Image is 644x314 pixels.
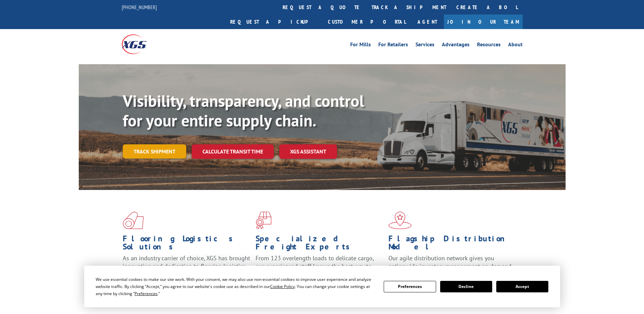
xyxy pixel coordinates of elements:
a: Customer Portal [323,15,411,29]
img: xgs-icon-flagship-distribution-model-red [388,212,412,229]
h1: Flooring Logistics Solutions [123,235,251,254]
span: Cookie Policy [270,284,295,289]
a: For Mills [350,42,371,49]
img: xgs-icon-total-supply-chain-intelligence-red [123,212,144,229]
b: Visibility, transparency, and control for your entire supply chain. [123,90,364,131]
a: Request a pickup [225,15,323,29]
span: Preferences [135,291,158,296]
a: XGS ASSISTANT [279,144,337,159]
div: We use essential cookies to make our site work. With your consent, we may also use non-essential ... [96,276,376,297]
a: Resources [477,42,501,49]
a: For Retailers [378,42,408,49]
h1: Specialized Freight Experts [256,235,383,254]
img: xgs-icon-focused-on-flooring-red [256,212,271,229]
button: Decline [440,281,492,292]
a: About [508,42,523,49]
button: Preferences [384,281,436,292]
h1: Flagship Distribution Model [388,235,516,254]
a: Join Our Team [444,15,523,29]
a: [PHONE_NUMBER] [122,4,157,10]
a: Agent [411,15,444,29]
a: Calculate transit time [192,144,274,159]
div: Cookie Consent Prompt [84,266,560,307]
button: Accept [496,281,548,292]
p: From 123 overlength loads to delicate cargo, our experienced staff knows the best way to move you... [256,254,383,284]
span: As an industry carrier of choice, XGS has brought innovation and dedication to flooring logistics... [123,254,250,278]
a: Services [415,42,434,49]
a: Track shipment [123,144,186,159]
span: Our agile distribution network gives you nationwide inventory management on demand. [388,254,513,270]
a: Advantages [442,42,470,49]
